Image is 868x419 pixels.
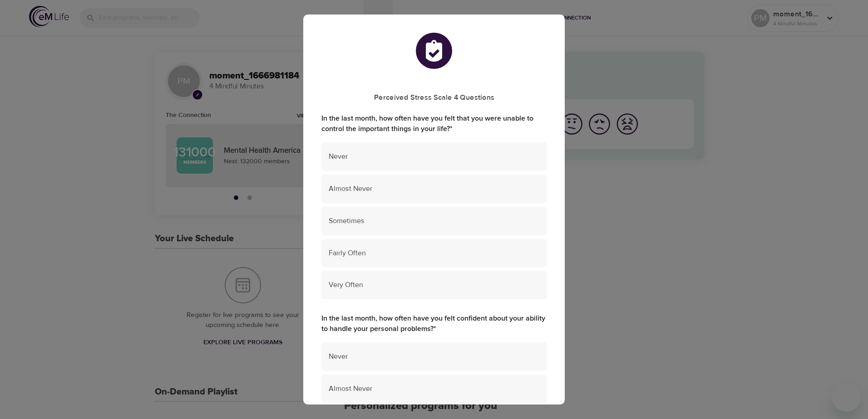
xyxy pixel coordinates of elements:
[321,93,547,102] h5: Perceived Stress Scale 4 Questions
[329,280,539,290] span: Very Often
[329,216,539,226] span: Sometimes
[329,248,539,258] span: Fairly Often
[329,351,539,362] span: Never
[321,113,547,134] label: In the last month, how often have you felt that you were unable to control the important things i...
[329,384,539,394] span: Almost Never
[329,151,539,162] span: Never
[329,184,539,194] span: Almost Never
[321,313,547,334] label: In the last month, how often have you felt confident about your ability to handle your personal p...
